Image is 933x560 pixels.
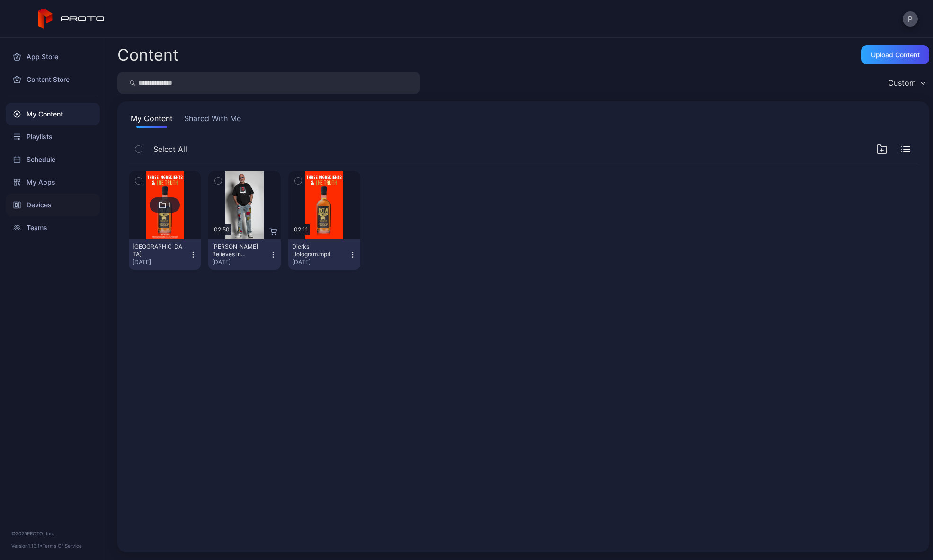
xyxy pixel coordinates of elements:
[292,243,344,258] div: Dierks Hologram.mp4
[133,243,185,258] div: SDF Airport
[212,258,269,266] div: [DATE]
[6,125,100,148] a: Playlists
[117,47,178,63] div: Content
[212,243,264,258] div: Howie Mandel Believes in Proto.mp4
[182,113,243,128] button: Shared With Me
[6,216,100,239] a: Teams
[11,530,94,537] div: © 2025 PROTO, Inc.
[208,239,280,270] button: [PERSON_NAME] Believes in Proto.mp4[DATE]
[888,78,916,88] div: Custom
[11,543,43,549] span: Version 1.13.1 •
[43,543,82,549] a: Terms Of Service
[168,201,171,209] div: 1
[6,103,100,125] a: My Content
[871,51,920,59] div: Upload Content
[903,11,918,27] button: P
[129,239,201,270] button: [GEOGRAPHIC_DATA][DATE]
[861,45,929,64] button: Upload Content
[133,258,189,266] div: [DATE]
[6,68,100,91] a: Content Store
[288,239,360,270] button: Dierks Hologram.mp4[DATE]
[129,113,175,128] button: My Content
[6,171,100,194] a: My Apps
[6,45,100,68] a: App Store
[292,258,349,266] div: [DATE]
[6,148,100,171] a: Schedule
[6,194,100,216] a: Devices
[153,143,187,155] span: Select All
[883,72,929,94] button: Custom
